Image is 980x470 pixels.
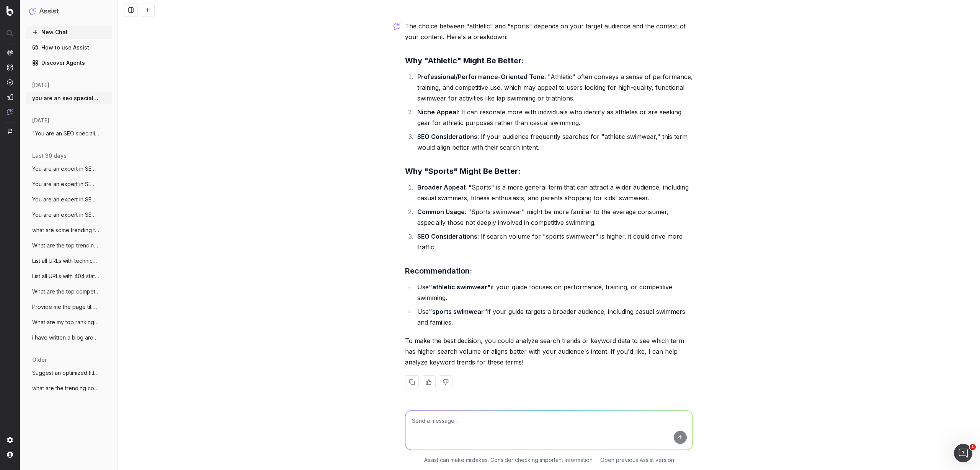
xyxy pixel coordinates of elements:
img: Botify logo [7,6,13,16]
span: You are an expert in SEO and structure [32,180,100,188]
iframe: Intercom live chat [954,444,972,462]
span: older [32,356,47,364]
button: What are my top ranking pages? [26,316,112,328]
button: Provide me the page title and a table of [26,301,112,313]
img: Activation [7,79,13,86]
img: Assist [29,8,36,15]
li: : "Sports" is a more general term that can attract a wider audience, including casual swimmers, f... [415,182,693,203]
img: My account [7,452,13,458]
span: Provide me the page title and a table of [32,303,100,311]
span: List all URLs with technical errors [32,257,100,265]
strong: Niche Appeal [417,108,458,116]
p: Assist can make mistakes. Consider checking important information. [424,456,594,464]
h1: Assist [39,6,59,17]
button: List all URLs with 404 status code from [26,270,112,282]
button: i have written a blog around what to wea [26,331,112,344]
button: What are the top trending topics for run [26,239,112,252]
button: Suggest an optimized title and descripti [26,367,112,379]
li: : If your audience frequently searches for "athletic swimwear," this term would align better with... [415,131,693,153]
strong: SEO Considerations [417,133,477,140]
span: You are an expert in SEO and content str [32,165,100,173]
button: what are the trending content topics aro [26,382,112,394]
a: How to use Assist [26,41,112,54]
a: Open previous Assist version [600,456,674,464]
button: You are an expert in SEO and structured [26,209,112,221]
li: : It can resonate more with individuals who identify as athletes or are seeking gear for athletic... [415,107,693,128]
span: "You are an SEO specialist. Write metada [32,130,100,137]
strong: Common Usage [417,208,465,216]
button: You are an expert in SEO and structure [26,178,112,190]
img: Switch project [8,129,12,134]
button: You are an expert in SEO and content str [26,163,112,175]
span: List all URLs with 404 status code from [32,272,100,280]
strong: Why "Sports" Might Be Better: [405,167,521,176]
p: The choice between "athletic" and "sports" depends on your target audience and the context of you... [405,21,693,42]
span: You are an expert in SEO and structured [32,211,100,219]
span: You are an expert in SEO and structured [32,196,100,203]
strong: "athletic swimwear" [429,283,491,291]
li: : "Athletic" often conveys a sense of performance, training, and competitive use, which may appea... [415,71,693,104]
button: "You are an SEO specialist. Write metada [26,127,112,140]
span: Suggest an optimized title and descripti [32,369,100,377]
span: i have written a blog around what to wea [32,334,100,341]
span: What are the top competitors ranking for [32,288,100,295]
strong: Broader Appeal [417,183,465,191]
strong: SEO Considerations [417,233,477,240]
button: Assist [29,6,109,17]
button: You are an expert in SEO and structured [26,193,112,206]
img: Setting [7,437,13,443]
span: What are the top trending topics for run [32,242,100,249]
img: Botify assist logo [394,22,401,30]
strong: Why "Athletic" Might Be Better: [405,56,524,65]
span: you are an seo specialist and in content [32,94,100,102]
button: What are the top competitors ranking for [26,285,112,298]
li: Use if your guide targets a broader audience, including casual swimmers and families. [415,306,693,328]
p: To make the best decision, you could analyze search trends or keyword data to see which term has ... [405,335,693,368]
span: [DATE] [32,117,49,124]
strong: "sports swimwear" [429,308,487,315]
button: you are an seo specialist and in content [26,92,112,104]
img: Intelligence [7,64,13,71]
span: last 30 days [32,152,67,160]
button: New Chat [26,26,112,38]
li: Use if your guide focuses on performance, training, or competitive swimming. [415,282,693,303]
span: 1 [970,444,976,450]
span: [DATE] [32,81,49,89]
img: Analytics [7,49,13,56]
span: What are my top ranking pages? [32,318,100,326]
button: what are some trending topics that would [26,224,112,236]
button: List all URLs with technical errors [26,255,112,267]
li: : If search volume for "sports swimwear" is higher, it could drive more traffic. [415,231,693,252]
img: Studio [7,94,13,100]
span: what are the trending content topics aro [32,384,100,392]
img: Assist [7,109,13,115]
a: Discover Agents [26,57,112,69]
h3: Recommendation: [405,265,693,277]
li: : "Sports swimwear" might be more familiar to the average consumer, especially those not deeply i... [415,206,693,228]
span: what are some trending topics that would [32,226,100,234]
strong: Professional/Performance-Oriented Tone [417,73,544,81]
